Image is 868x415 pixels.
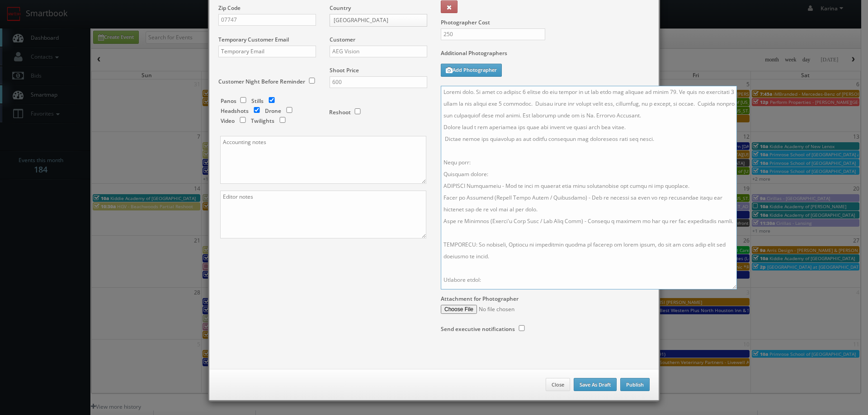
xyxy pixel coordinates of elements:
label: Shoot Price [330,66,359,74]
button: Save As Draft [574,378,617,392]
a: [GEOGRAPHIC_DATA] [330,14,427,27]
label: Photographer Cost [434,19,656,26]
label: Attachment for Photographer [441,295,519,303]
input: Photographer Cost [441,28,545,40]
span: [GEOGRAPHIC_DATA] [334,14,415,26]
label: Twilights [251,117,274,125]
label: Temporary Customer Email [218,36,289,43]
input: Select a customer [330,46,427,57]
label: Customer [330,36,355,43]
label: Reshoot [329,108,351,116]
button: Publish [620,378,650,392]
label: Customer Night Before Reminder [218,78,305,85]
input: Zip Code [218,14,316,26]
label: Send executive notifications [441,325,515,333]
label: Panos [221,97,236,105]
label: Additional Photographers [441,49,650,61]
button: Add Photographer [441,64,502,77]
button: Close [546,378,570,392]
label: Stills [251,97,264,105]
label: Drone [265,107,281,115]
label: Video [221,117,235,125]
label: Zip Code [218,4,241,12]
label: Headshots [221,107,249,115]
label: Country [330,4,351,12]
input: Shoot Price [330,76,427,88]
input: Temporary Email [218,46,316,57]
